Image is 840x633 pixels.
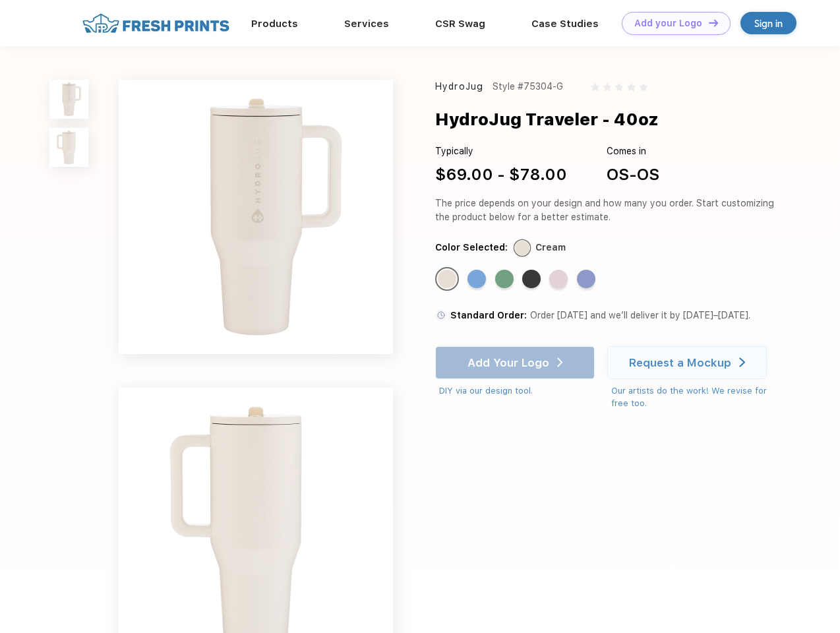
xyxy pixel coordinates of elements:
img: func=resize&h=640 [119,80,393,354]
img: gray_star.svg [640,83,647,91]
a: Sign in [740,12,796,34]
div: Peri [577,270,595,288]
div: Color Selected: [435,241,508,255]
img: gray_star.svg [615,83,623,91]
div: Our artists do the work! We revise for free too. [611,384,779,410]
div: DIY via our design tool. [439,384,595,398]
img: gray_star.svg [603,83,611,91]
img: standard order [435,309,447,321]
div: The price depends on your design and how many you order. Start customizing the product below for ... [435,196,779,224]
div: OS-OS [607,163,659,187]
img: white arrow [739,357,745,367]
div: Add your Logo [634,18,702,29]
span: Standard Order: [450,310,527,320]
a: Products [251,18,298,30]
div: Style #75304-G [493,80,563,94]
img: DT [709,19,718,26]
div: Comes in [607,144,659,158]
div: Request a Mockup [629,356,731,369]
div: Cream [438,270,456,288]
img: func=resize&h=100 [49,128,88,167]
div: Typically [435,144,567,158]
div: $69.00 - $78.00 [435,163,567,187]
div: Riptide [467,270,486,288]
div: Sage [495,270,514,288]
div: HydroJug Traveler - 40oz [435,107,659,132]
div: HydroJug [435,80,483,94]
div: Cream [535,241,566,255]
img: gray_star.svg [591,83,599,91]
div: Pink Sand [549,270,568,288]
div: Black [522,270,541,288]
span: Order [DATE] and we’ll deliver it by [DATE]–[DATE]. [530,310,750,320]
div: Sign in [754,16,783,31]
img: func=resize&h=100 [49,80,88,119]
img: fo%20logo%202.webp [78,12,233,35]
img: gray_star.svg [627,83,635,91]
